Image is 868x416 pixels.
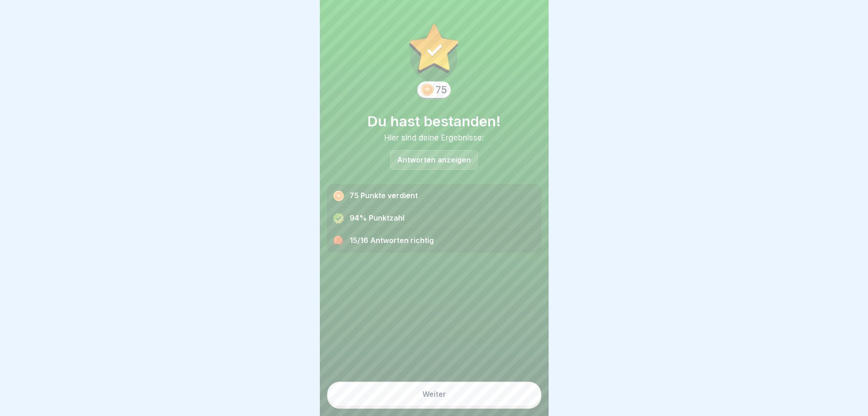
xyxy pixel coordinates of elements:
[328,185,541,207] div: 75 Punkte verdient
[327,113,541,130] h1: Du hast bestanden!
[327,133,541,142] div: Hier sind deine Ergebnisse:
[422,390,446,398] div: Weiter
[327,382,541,406] button: Weiter
[436,84,447,96] div: 75
[397,156,471,164] p: Antworten anzeigen
[328,230,541,252] div: 15/16 Antworten richtig
[328,207,541,230] div: 94% Punktzahl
